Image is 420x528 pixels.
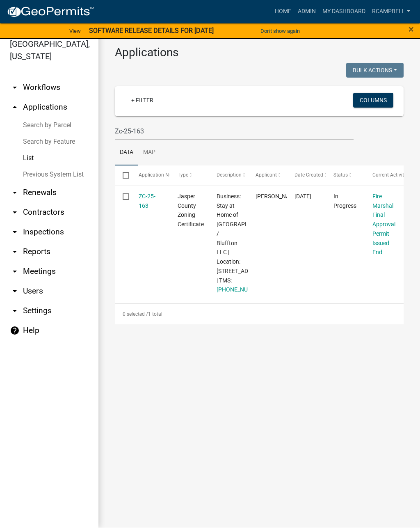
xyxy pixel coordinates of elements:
[10,326,20,336] i: help
[333,172,348,178] span: Status
[409,25,414,34] button: Close
[178,193,204,228] span: Jasper County Zoning Certificate
[217,193,272,294] span: Business: Stay at Home of Hilton Head / Bluffton LLC | Location: 149 RIVERWALK BLVD, Unit 6, Ridg...
[115,304,404,325] div: 1 total
[178,172,188,178] span: Type
[10,287,20,296] i: arrow_drop_down
[139,172,183,178] span: Application Number
[115,46,404,60] h3: Applications
[217,287,265,293] a: [PHONE_NUMBER]
[10,208,20,218] i: arrow_drop_down
[10,227,20,237] i: arrow_drop_down
[372,172,406,178] span: Current Activity
[319,4,369,20] a: My Dashboard
[138,140,160,166] a: Map
[89,27,214,35] strong: SOFTWARE RELEASE DETAILS FOR [DATE]
[372,231,389,256] a: Permit Issued End
[115,140,138,166] a: Data
[10,247,20,257] i: arrow_drop_down
[287,166,326,186] datatable-header-cell: Date Created
[409,24,414,35] span: ×
[10,267,20,277] i: arrow_drop_down
[372,193,395,228] a: Fire Marshal Final Approval
[326,166,365,186] datatable-header-cell: Status
[272,4,294,20] a: Home
[294,193,311,200] span: 08/27/2025
[139,193,155,209] a: ZC-25-163
[66,25,84,38] a: View
[346,63,404,78] button: Bulk Actions
[10,103,20,112] i: arrow_drop_up
[10,306,20,316] i: arrow_drop_down
[10,83,20,93] i: arrow_drop_down
[115,123,354,140] input: Search for applications
[257,25,303,38] button: Don't show again
[10,188,20,198] i: arrow_drop_down
[130,166,169,186] datatable-header-cell: Application Number
[125,93,160,108] a: + Filter
[294,172,323,178] span: Date Created
[123,312,148,317] span: 0 selected /
[115,166,130,186] datatable-header-cell: Select
[217,172,242,178] span: Description
[248,166,287,186] datatable-header-cell: Applicant
[369,4,413,20] a: rcampbell
[256,172,277,178] span: Applicant
[256,193,299,200] span: Thomas Streck
[333,193,356,209] span: In Progress
[353,93,393,108] button: Columns
[169,166,208,186] datatable-header-cell: Type
[209,166,248,186] datatable-header-cell: Description
[365,166,404,186] datatable-header-cell: Current Activity
[294,4,319,20] a: Admin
